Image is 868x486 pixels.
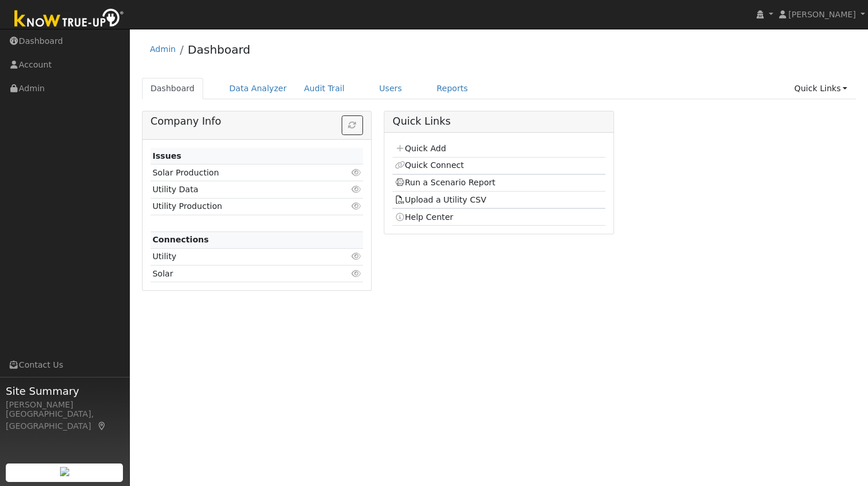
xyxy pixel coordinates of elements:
td: Utility [151,248,329,265]
h5: Company Info [151,115,363,128]
a: Quick Links [785,78,856,99]
a: Upload a Utility CSV [395,195,487,204]
a: Dashboard [142,78,204,99]
a: Users [371,78,411,99]
a: Admin [150,44,176,54]
i: Click to view [351,252,361,260]
td: Solar Production [151,165,329,181]
span: Site Summary [6,383,124,399]
td: Solar [151,266,329,282]
div: [PERSON_NAME] [6,399,124,411]
i: Click to view [351,270,361,278]
i: Click to view [351,202,361,210]
a: Quick Add [395,144,446,153]
a: Quick Connect [395,160,464,170]
img: Know True-Up [9,6,130,32]
a: Map [97,421,107,431]
div: [GEOGRAPHIC_DATA], [GEOGRAPHIC_DATA] [6,408,124,432]
strong: Connections [152,235,209,244]
strong: Issues [152,151,181,160]
a: Dashboard [188,43,250,57]
td: Utility Production [151,198,329,215]
i: Click to view [351,169,361,177]
i: Click to view [351,185,361,193]
img: retrieve [60,467,69,476]
a: Help Center [395,212,454,222]
span: [PERSON_NAME] [788,10,856,19]
a: Data Analyzer [220,78,295,99]
a: Run a Scenario Report [395,178,496,187]
a: Reports [428,78,477,99]
td: Utility Data [151,181,329,198]
h5: Quick Links [392,115,605,128]
a: Audit Trail [295,78,353,99]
